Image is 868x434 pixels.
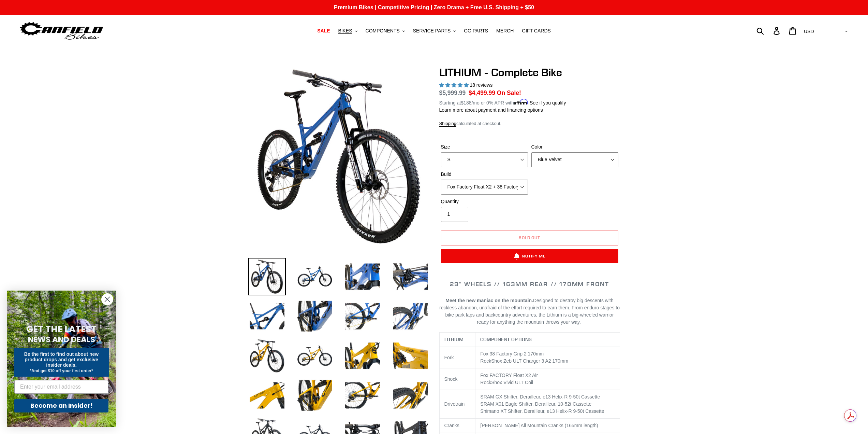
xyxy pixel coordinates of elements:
span: SERVICE PARTS [413,28,451,34]
span: GIFT CARDS [522,28,551,34]
span: Affirm [514,99,528,105]
img: Load image into Gallery viewer, LITHIUM - Complete Bike [344,337,381,375]
a: Learn more about payment and financing options [439,107,543,113]
p: Starting at /mo or 0% APR with . [439,98,566,107]
img: Load image into Gallery viewer, LITHIUM - Complete Bike [392,258,429,295]
b: Meet the new maniac on the mountain. [445,298,533,303]
button: Become an Insider! [14,399,108,412]
img: Load image into Gallery viewer, LITHIUM - Complete Bike [296,337,334,375]
button: SERVICE PARTS [410,26,459,36]
img: Load image into Gallery viewer, LITHIUM - Complete Bike [344,258,381,295]
span: From enduro stages to bike park laps and backcountry adventures, the Lithium is a big-wheeled war... [445,305,620,325]
img: Load image into Gallery viewer, LITHIUM - Complete Bike [392,377,429,414]
button: Notify Me [441,249,618,263]
span: GET THE LATEST [26,323,97,335]
a: GG PARTS [460,26,491,36]
th: LITHIUM [439,333,475,347]
a: Shipping [439,121,457,127]
a: GIFT CARDS [518,26,554,36]
button: Sold out [441,230,618,246]
span: 18 reviews [470,82,492,88]
span: COMPONENTS [366,28,400,34]
span: NEWS AND DEALS [28,334,95,345]
td: Fork [439,347,475,368]
span: SALE [317,28,330,34]
span: 29" WHEELS // 163mm REAR // 170mm FRONT [450,280,609,288]
span: $4,499.99 [469,89,495,96]
label: Build [441,171,528,178]
td: Cranks [439,419,475,433]
span: $188 [461,100,471,106]
label: Color [531,143,618,151]
input: Enter your email address [14,380,108,394]
td: Shock [439,368,475,390]
h1: LITHIUM - Complete Bike [439,66,620,79]
a: See if you qualify - Learn more about Affirm Financing (opens in modal) [530,100,566,106]
img: Canfield Bikes [19,20,104,42]
span: BIKES [338,28,352,34]
div: calculated at checkout. [439,120,620,127]
button: BIKES [335,26,361,36]
img: Load image into Gallery viewer, LITHIUM - Complete Bike [392,297,429,335]
span: On Sale! [497,88,521,97]
td: [PERSON_NAME] All Mountain Cranks (165mm length) [475,419,620,433]
span: *And get $10 off your first order* [30,368,93,373]
label: Size [441,143,528,151]
td: RockShox mm [475,347,620,368]
span: MERCH [496,28,514,34]
th: COMPONENT OPTIONS [475,333,620,347]
span: Designed to destroy big descents with reckless abandon, unafraid of the effort required to earn t... [439,298,620,325]
a: MERCH [493,26,517,36]
img: Load image into Gallery viewer, LITHIUM - Complete Bike [248,258,286,295]
img: Load image into Gallery viewer, LITHIUM - Complete Bike [248,337,286,375]
span: Fox 38 Factory Grip 2 170mm [480,351,544,356]
span: 5.00 stars [439,82,470,88]
label: Quantity [441,198,528,205]
button: COMPONENTS [362,26,408,36]
td: SRAM GX Shifter, Derailleur, e13 Helix-R 9-50t Cassette SRAM X01 Eagle Shifter, Derailleur, 10-52... [475,390,620,419]
img: Load image into Gallery viewer, LITHIUM - Complete Bike [296,377,334,414]
span: GG PARTS [464,28,488,34]
img: Load image into Gallery viewer, LITHIUM - Complete Bike [392,337,429,375]
input: Search [760,23,778,38]
span: Zeb ULT Charger 3 A2 170 [503,358,560,364]
img: Load image into Gallery viewer, LITHIUM - Complete Bike [248,297,286,335]
span: . [579,319,581,325]
img: Load image into Gallery viewer, LITHIUM - Complete Bike [296,258,334,295]
span: Be the first to find out about new product drops and get exclusive insider deals. [24,351,99,368]
button: Close dialog [101,293,113,305]
img: Load image into Gallery viewer, LITHIUM - Complete Bike [248,377,286,414]
img: Load image into Gallery viewer, LITHIUM - Complete Bike [296,297,334,335]
img: Load image into Gallery viewer, LITHIUM - Complete Bike [344,377,381,414]
span: Sold out [519,235,541,240]
a: SALE [314,26,333,36]
td: Drivetrain [439,390,475,419]
td: Fox FACTORY Float X2 Air RockShox Vivid ULT Coil [475,368,620,390]
img: Load image into Gallery viewer, LITHIUM - Complete Bike [344,297,381,335]
span: $5,999.99 [439,89,466,96]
